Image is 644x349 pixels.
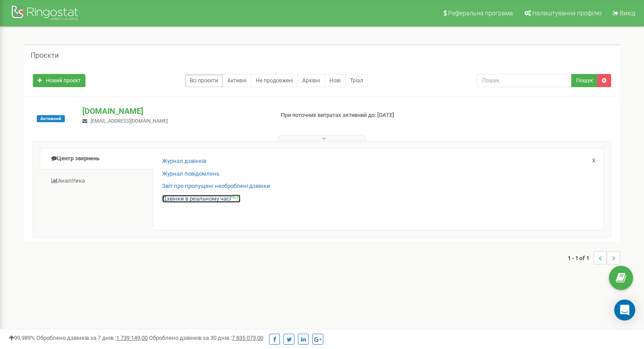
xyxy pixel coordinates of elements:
a: Нові [325,74,346,87]
span: Оброблено дзвінків за 7 днів : [36,335,148,341]
span: Активний [37,115,65,122]
a: X [592,157,595,165]
u: 1 739 149,00 [116,335,148,341]
span: [EMAIL_ADDRESS][DOMAIN_NAME] [91,118,168,124]
span: Оброблено дзвінків за 30 днів : [149,335,263,341]
a: Центр звернень [40,148,153,169]
u: 7 835 073,00 [232,335,263,341]
p: [DOMAIN_NAME] [82,106,266,117]
a: Архівні [297,74,325,87]
p: При поточних витратах активний до: [DATE] [281,111,416,120]
a: Тріал [345,74,368,87]
span: Налаштування профілю [532,10,602,17]
span: Реферальна програма [448,10,513,17]
a: Звіт про пропущені необроблені дзвінки [162,182,270,190]
a: Журнал повідомлень [162,170,219,178]
span: 1 - 1 of 1 [568,251,594,264]
a: Аналiтика [40,170,153,192]
a: Дзвінки в реальному часіNEW [162,195,241,203]
a: Активні [223,74,251,87]
h5: Проєкти [31,52,59,60]
a: Новий проєкт [33,74,85,87]
input: Пошук [477,74,572,87]
a: Всі проєкти [185,74,223,87]
span: Вихід [620,10,635,17]
div: Open Intercom Messenger [614,300,635,321]
nav: ... [568,243,620,273]
a: Журнал дзвінків [162,157,206,166]
a: Не продовжені [251,74,298,87]
sup: NEW [231,194,241,199]
button: Пошук [571,74,598,87]
span: 99,989% [9,335,35,341]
